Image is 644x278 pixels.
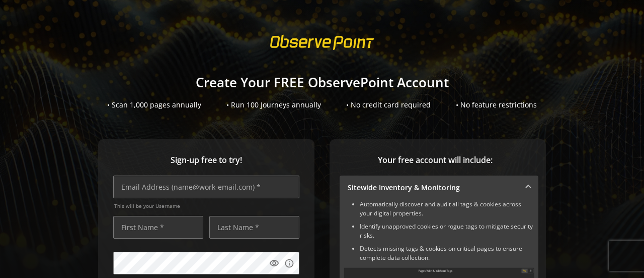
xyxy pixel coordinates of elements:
[340,154,531,166] span: Your free account will include:
[113,176,299,198] input: Email Address (name@work-email.com) *
[113,216,203,239] input: First Name *
[114,202,299,209] span: This will be your Username
[456,100,537,110] div: • No feature restrictions
[269,258,279,268] mat-icon: visibility
[340,176,538,200] mat-expansion-panel-header: Sitewide Inventory & Monitoring
[113,154,299,166] span: Sign-up free to try!
[226,100,321,110] div: • Run 100 Journeys annually
[346,100,431,110] div: • No credit card required
[284,258,294,268] mat-icon: info
[360,200,534,218] li: Automatically discover and audit all tags & cookies across your digital properties.
[360,244,534,262] li: Detects missing tags & cookies on critical pages to ensure complete data collection.
[209,216,299,239] input: Last Name *
[360,222,534,240] li: Identify unapproved cookies or rogue tags to mitigate security risks.
[348,183,518,193] mat-panel-title: Sitewide Inventory & Monitoring
[107,100,201,110] div: • Scan 1,000 pages annually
